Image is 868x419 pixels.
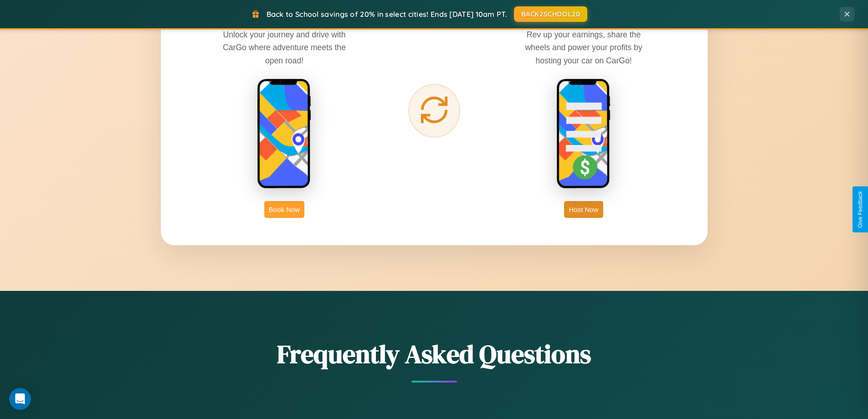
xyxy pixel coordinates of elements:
div: Give Feedback [857,191,863,228]
div: Open Intercom Messenger [9,388,31,410]
p: Unlock your journey and drive with CarGo where adventure meets the open road! [216,28,353,67]
img: host phone [556,78,611,190]
button: BACK2SCHOOL20 [514,6,587,22]
span: Back to School savings of 20% in select cities! Ends [DATE] 10am PT. [267,10,507,19]
p: Rev up your earnings, share the wheels and power your profits by hosting your car on CarGo! [515,28,652,67]
button: Book Now [264,201,304,218]
button: Host Now [564,201,603,218]
img: rent phone [257,78,312,190]
h2: Frequently Asked Questions [161,336,708,372]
